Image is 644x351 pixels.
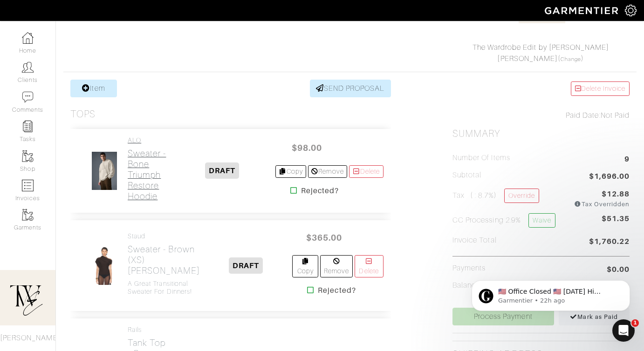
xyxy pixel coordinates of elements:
[22,121,34,132] img: reminder-icon-8004d30b9f0a5d33ae49ab947aed9ed385cf756f9e5892f1edd6e32f2345188e.png
[128,136,170,144] h4: ALO
[528,213,555,228] a: Waive
[22,180,34,191] img: orders-icon-0abe47150d42831381b5fb84f609e132dff9fe21cb692f30cb5eec754e2cba89.png
[497,54,558,63] a: [PERSON_NAME]
[452,189,539,205] h5: Tax ( : 8.7%)
[612,319,635,342] iframe: Intercom live chat
[473,43,610,52] a: The Wardrobe Edit by [PERSON_NAME]
[128,326,170,334] h4: Rails
[275,165,307,178] a: Copy
[625,5,637,16] img: gear-icon-white-bd11855cb880d31180b6d7d6211b90ccbf57a29d726f0c71d8c61bd08dd39cc2.png
[70,108,96,120] h3: Tops
[128,244,200,276] h2: Sweater - Brown (XS) [PERSON_NAME]
[128,148,170,202] h2: Sweater - Bone Triumph Restore Hoodie
[128,136,170,202] a: ALO Sweater - BoneTriumph Restore Hoodie
[22,150,34,162] img: garments-icon-b7da505a4dc4fd61783c78ac3ca0ef83fa9d6f193b1c9dc38574b1d14d53ca28.png
[128,232,200,240] h4: Staud
[452,110,630,121] div: Not Paid
[301,185,339,196] strong: Rejected?
[91,151,118,190] img: LyCf28WVpCwPUyLZdKsbzQqB
[318,285,356,296] strong: Rejected?
[292,255,318,277] a: Copy
[602,189,630,200] span: $12.88
[128,232,200,295] a: Staud Sweater - Brown (XS)[PERSON_NAME] A great transitional sweater for dinners!
[452,281,519,290] h5: Balance Remaining
[631,319,639,327] span: 1
[279,138,335,158] span: $98.00
[22,32,34,44] img: dashboard-icon-dbcd8f5a0b271acd01030246c82b418ddd0df26cd7fceb0bd07c9910d44c42f6.png
[589,236,630,249] span: $1,760.22
[452,154,510,162] h5: Number of Items
[310,80,391,97] a: SEND PROPOSAL
[452,264,486,273] h5: Payments
[22,61,34,73] img: clients-icon-6bae9207a08558b7cb47a8932f037763ab4055f8c8b6bfacd5dc20c3e0201464.png
[566,111,601,120] span: Paid Date:
[452,236,497,245] h5: Invoice Total
[602,213,630,231] span: $51.35
[91,246,118,285] img: 7JnTzB9ePiM64YJNfEs1WV9h
[296,228,352,248] span: $365.00
[229,257,263,274] span: DRAFT
[452,171,481,180] h5: Subtotal
[308,165,347,178] a: Remove
[452,308,554,325] a: Process Payment
[70,80,117,97] a: Item
[452,213,555,228] h5: CC Processing 2.9%
[574,200,630,209] div: Tax Overridden
[458,261,644,326] iframe: Intercom notifications message
[589,171,630,183] span: $1,696.00
[22,209,34,221] img: garments-icon-b7da505a4dc4fd61783c78ac3ca0ef83fa9d6f193b1c9dc38574b1d14d53ca28.png
[504,189,539,203] a: Override
[355,255,384,277] a: Delete
[128,280,200,296] h4: A great transitional sweater for dinners!
[205,162,239,179] span: DRAFT
[456,42,625,64] div: ( )
[624,154,630,166] span: 9
[22,91,34,103] img: comment-icon-a0a6a9ef722e966f86d9cbdc48e553b5cf19dbc54f86b18d962a5391bc8f6eb6.png
[571,81,630,96] a: Delete Invoice
[320,255,352,277] a: Remove
[561,56,581,62] a: Change
[540,2,625,19] img: garmentier-logo-header-white-b43fb05a5012e4ada735d5af1a66efaba907eab6374d6393d1fbf88cb4ef424d.png
[452,128,630,140] h2: Summary
[349,165,384,178] a: Delete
